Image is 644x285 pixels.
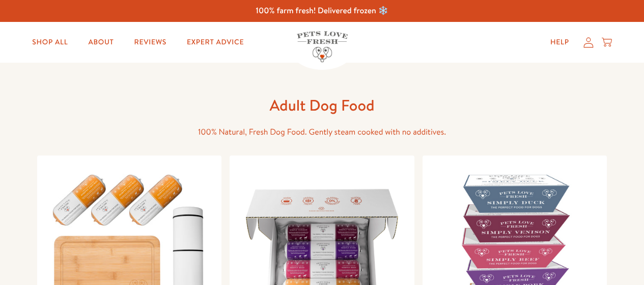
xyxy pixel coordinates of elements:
img: Pets Love Fresh [297,31,348,62]
a: Expert Advice [179,32,252,53]
a: Reviews [126,32,175,53]
a: About [80,32,122,53]
a: Help [542,32,577,53]
span: 100% Natural, Fresh Dog Food. Gently steam cooked with no additives. [198,126,446,138]
h1: Adult Dog Food [159,95,485,115]
a: Shop All [24,32,76,53]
